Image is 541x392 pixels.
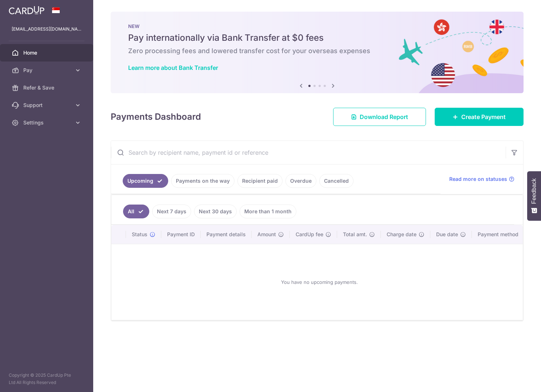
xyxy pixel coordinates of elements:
span: Charge date [387,231,416,238]
a: More than 1 month [240,205,296,218]
a: Overdue [285,174,316,188]
span: Total amt. [343,231,367,238]
span: Refer & Save [23,84,71,91]
span: Read more on statuses [449,175,507,183]
a: All [123,205,149,218]
a: Read more on statuses [449,175,514,183]
span: Amount [257,231,276,238]
a: Next 30 days [194,205,237,218]
span: Status [132,231,147,238]
span: Download Report [360,112,408,121]
th: Payment ID [161,225,201,244]
span: Settings [23,119,71,126]
p: NEW [128,23,506,29]
h4: Payments Dashboard [111,110,201,123]
img: Bank transfer banner [111,12,524,93]
input: Search by recipient name, payment id or reference [111,141,506,164]
a: Cancelled [319,174,354,188]
a: Learn more about Bank Transfer [128,64,218,71]
iframe: Opens a widget where you can find more information [494,370,534,388]
th: Payment details [201,225,252,244]
a: Payments on the way [171,174,234,188]
h6: Zero processing fees and lowered transfer cost for your overseas expenses [128,47,506,55]
div: You have no upcoming payments. [120,250,518,314]
img: CardUp [9,6,44,15]
span: Create Payment [461,112,506,121]
span: CardUp fee [296,231,323,238]
a: Create Payment [435,108,524,126]
span: Due date [436,231,458,238]
h5: Pay internationally via Bank Transfer at $0 fees [128,32,506,44]
a: Download Report [333,108,426,126]
button: Feedback - Show survey [527,171,541,221]
span: Pay [23,67,71,74]
span: Home [23,49,71,56]
a: Recipient paid [237,174,283,188]
th: Payment method [472,225,527,244]
span: Feedback [531,178,537,204]
a: Next 7 days [152,205,191,218]
p: [EMAIL_ADDRESS][DOMAIN_NAME] [12,25,82,33]
span: Support [23,102,71,109]
a: Upcoming [123,174,168,188]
